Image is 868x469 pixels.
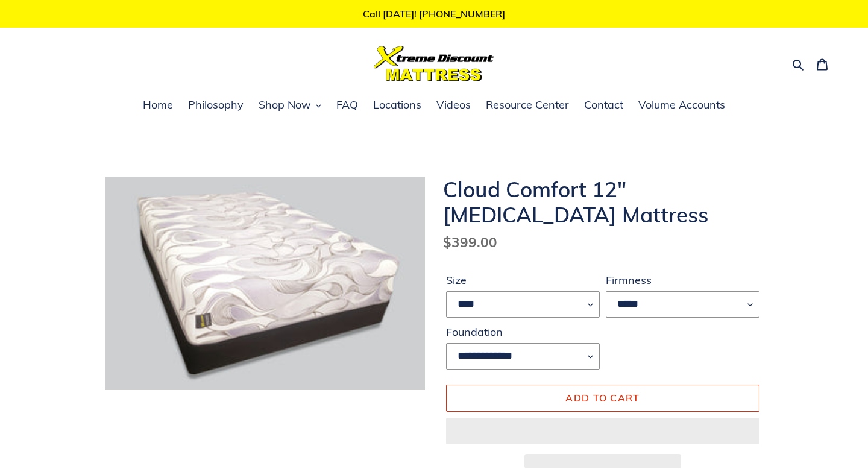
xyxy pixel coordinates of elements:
span: Home [143,98,173,112]
span: Shop Now [259,98,311,112]
span: Contact [584,98,623,112]
img: Xtreme Discount Mattress [374,46,494,81]
a: Volume Accounts [632,96,731,115]
a: Videos [430,96,477,115]
button: Add to cart [446,385,759,411]
span: $399.00 [443,233,497,251]
label: Foundation [446,324,600,340]
span: Volume Accounts [638,98,725,112]
span: Resource Center [486,98,569,112]
span: FAQ [336,98,358,112]
span: Videos [436,98,471,112]
a: Locations [367,96,427,115]
label: Size [446,272,600,288]
label: Firmness [606,272,759,288]
a: Home [137,96,179,115]
button: Shop Now [253,96,327,115]
a: FAQ [330,96,364,115]
h1: Cloud Comfort 12" [MEDICAL_DATA] Mattress [443,177,763,227]
a: Resource Center [480,96,575,115]
span: Locations [373,98,421,112]
a: Contact [578,96,629,115]
a: Philosophy [182,96,250,115]
span: Add to cart [565,392,640,404]
img: cloud comfort 12" memory foam [105,177,425,389]
span: Philosophy [188,98,244,112]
